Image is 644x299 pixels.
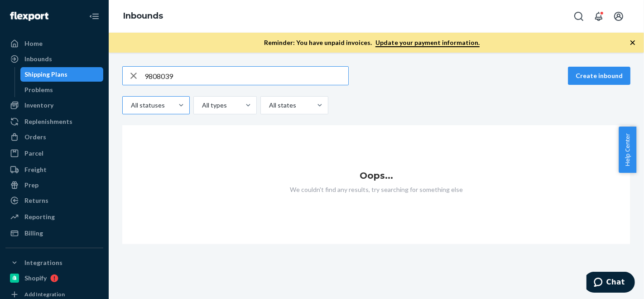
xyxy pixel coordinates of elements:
p: We couldn't find any results, try searching for something else [122,185,630,194]
input: All statuses [130,101,131,110]
button: Create inbound [568,67,630,85]
a: Orders [5,130,103,144]
div: Returns [24,196,48,205]
a: Billing [5,226,103,240]
a: Prep [5,178,103,192]
iframe: Opens a widget where you can chat to one of our agents [586,272,635,294]
div: Problems [25,85,53,94]
a: Inventory [5,98,103,113]
div: Replenishments [24,117,72,126]
a: Freight [5,162,103,177]
ol: breadcrumbs [116,3,170,29]
button: Close Navigation [85,7,103,25]
h1: Oops... [122,171,630,181]
a: Shipping Plans [20,67,104,82]
a: Shopify [5,271,103,285]
a: Home [5,36,103,51]
button: Integrations [5,255,103,270]
a: Returns [5,193,103,208]
button: Help Center [619,127,636,173]
a: Inbounds [123,11,163,21]
button: Open notifications [590,7,608,25]
input: All types [201,101,202,110]
div: Inventory [24,101,53,110]
div: Shopify [24,274,47,283]
a: Parcel [5,146,103,161]
div: Reporting [24,212,55,221]
div: Integrations [24,258,62,267]
div: Shipping Plans [25,70,68,79]
div: Add Integration [24,290,65,298]
div: Billing [24,229,43,238]
div: Freight [24,165,47,174]
img: Flexport logo [10,12,48,21]
div: Inbounds [24,54,52,64]
p: Reminder: You have unpaid invoices. [264,38,480,47]
a: Reporting [5,210,103,224]
a: Problems [20,83,104,97]
button: Open account menu [610,7,628,25]
input: All states [268,101,269,110]
div: Parcel [24,149,43,158]
a: Inbounds [5,52,103,66]
div: Home [24,39,43,48]
button: Open Search Box [570,7,588,25]
div: Orders [24,132,46,142]
a: Update your payment information. [375,39,480,47]
input: Search inbounds by name, destination, msku... [144,67,348,85]
a: Replenishments [5,114,103,129]
div: Prep [24,181,38,190]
